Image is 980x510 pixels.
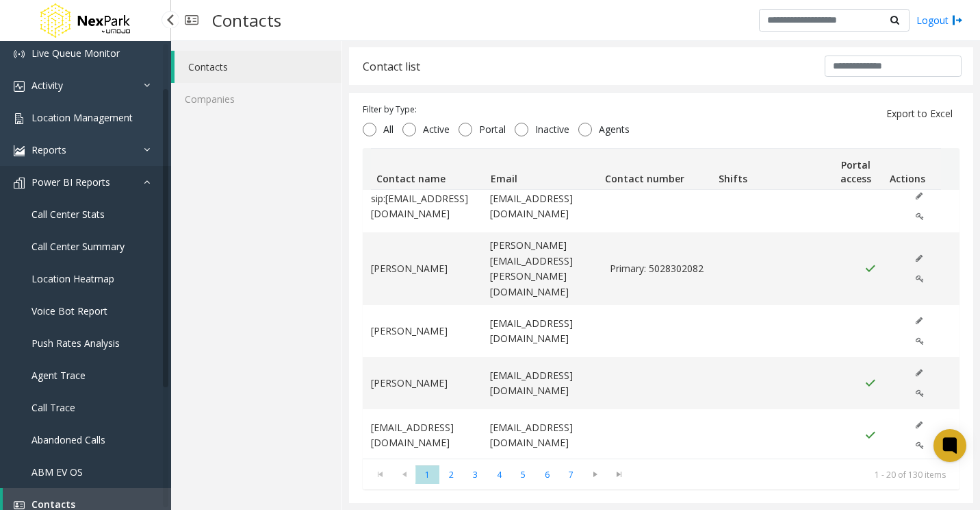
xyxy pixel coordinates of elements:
span: Go to the last page [610,469,628,480]
span: Location Heatmap [31,272,114,285]
span: All [376,123,400,136]
button: Edit Portal Access (disabled) [908,206,931,227]
th: Email [485,149,599,190]
button: Edit (disabled) [908,311,930,331]
img: Portal Access Active [864,430,876,441]
div: Filter by Type: [363,104,636,116]
input: All [363,123,376,136]
td: [EMAIL_ADDRESS][DOMAIN_NAME] [482,409,601,461]
span: Go to the next page [586,469,604,480]
span: Active [416,123,456,136]
span: Inactive [528,123,576,136]
span: Page 6 [535,465,559,484]
span: Page 2 [439,465,463,484]
span: Page 5 [511,465,535,484]
td: [EMAIL_ADDRESS][DOMAIN_NAME] [482,357,601,409]
span: Page 3 [463,465,487,484]
a: Logout [916,13,963,27]
span: Call Center Summary [31,240,125,253]
th: Shifts [713,149,827,190]
button: Edit Portal Access (disabled) [908,331,931,352]
button: Export to Excel [878,103,961,125]
kendo-pager-info: 1 - 20 of 130 items [639,469,946,481]
img: 'icon' [14,178,25,189]
input: Inactive [515,123,528,136]
img: 'icon' [14,49,25,60]
div: Data table [363,148,959,459]
span: Page 1 [415,465,439,484]
span: Go to the next page [583,465,607,484]
span: ABM EV OS [31,465,83,478]
img: Portal Access Active [864,378,876,389]
button: Edit Portal Access (disabled) [908,383,931,404]
div: Contact list [363,58,420,75]
td: [EMAIL_ADDRESS][DOMAIN_NAME] [482,305,601,357]
th: Contact name [371,149,485,190]
img: 'icon' [14,81,25,92]
img: 'icon' [14,145,25,156]
span: Agents [592,123,636,136]
td: [EMAIL_ADDRESS][DOMAIN_NAME] [482,180,601,232]
span: Reports [31,143,66,156]
input: Agents [578,123,592,136]
input: Active [402,123,416,136]
span: Power BI Reports [31,175,110,189]
span: Abandoned Calls [31,433,105,446]
img: logout [952,13,963,27]
th: Actions [884,149,941,190]
img: Portal Access Active [864,263,876,274]
th: Portal access [827,149,884,190]
span: Primary: 5028302082 [610,261,712,276]
input: Portal [459,123,472,136]
span: Call Trace [31,401,75,414]
span: Location Management [31,111,133,124]
button: Edit Portal Access (disabled) [908,435,931,456]
img: 'icon' [14,113,25,124]
td: [PERSON_NAME] [363,357,482,409]
button: Edit Portal Access (disabled) [908,269,931,289]
span: Push Rates Analysis [31,337,120,350]
td: [PERSON_NAME] [363,232,482,305]
td: [PERSON_NAME][EMAIL_ADDRESS][PERSON_NAME][DOMAIN_NAME] [482,232,601,305]
td: [PERSON_NAME] [363,305,482,357]
h3: Contacts [205,3,288,37]
button: Edit (disabled) [908,415,930,435]
button: Edit (disabled) [908,363,930,383]
span: Page 7 [559,465,583,484]
span: Agent Trace [31,369,86,382]
span: Voice Bot Report [31,304,107,317]
span: Go to the last page [607,465,631,484]
span: Page 4 [487,465,511,484]
td: [EMAIL_ADDRESS][DOMAIN_NAME] [363,409,482,461]
img: pageIcon [185,3,198,37]
button: Edit (disabled) [908,248,930,269]
a: Contacts [175,51,341,83]
button: Edit (disabled) [908,186,930,206]
span: Call Center Stats [31,208,105,221]
span: Live Queue Monitor [31,47,120,60]
span: Activity [31,79,63,92]
span: Portal [472,123,513,136]
a: Companies [171,83,341,115]
td: sip:[EMAIL_ADDRESS][DOMAIN_NAME] [363,180,482,232]
th: Contact number [599,149,713,190]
